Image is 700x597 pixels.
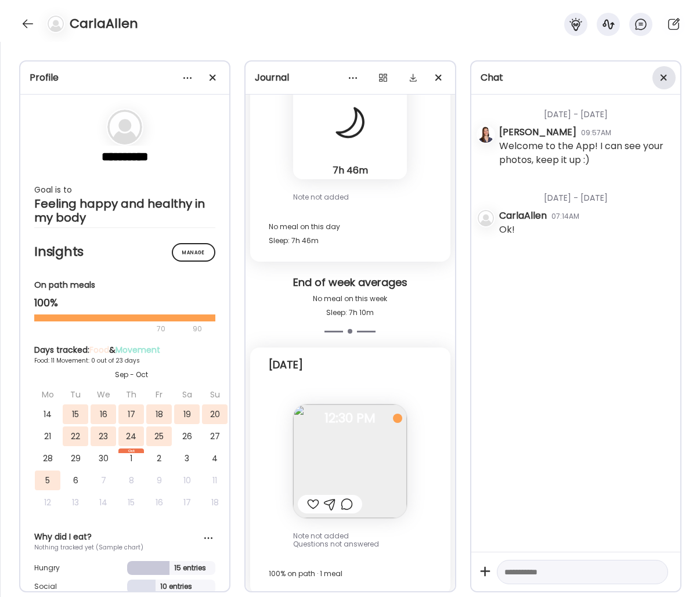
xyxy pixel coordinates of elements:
[174,426,200,446] div: 26
[63,493,88,512] div: 13
[174,448,200,468] div: 3
[478,126,494,143] img: avatars%2FI7glDmu294XZYZYHk6UXYoQIUhT2
[202,385,228,404] div: Su
[160,580,192,594] div: 10 entries
[269,358,431,372] div: [DATE]
[35,426,60,446] div: 21
[35,448,60,468] div: 28
[34,279,215,291] div: On path meals
[499,95,671,125] div: [DATE] - [DATE]
[118,448,144,468] div: 1
[298,164,402,176] div: 7h 46m
[174,385,200,404] div: Sa
[174,561,206,575] div: 15 entries
[35,471,60,490] div: 5
[34,296,215,310] div: 100%
[34,197,215,225] div: Feeling happy and healthy in my body
[34,344,228,356] div: Days tracked: &
[35,493,60,512] div: 12
[551,211,579,222] div: 07:14AM
[63,448,88,468] div: 29
[34,243,215,260] h2: Insights
[30,71,220,85] div: Profile
[146,493,172,512] div: 16
[91,385,116,404] div: We
[91,471,116,490] div: 7
[146,404,172,424] div: 18
[48,16,64,32] img: bg-avatar-default.svg
[146,471,172,490] div: 9
[293,404,407,518] img: images%2FPNpV7F6dRaXHckgRrS5x9guCJxV2%2FbSa1bToLluYWyHt1P6Bo%2FMUBx9Suno2oMv9i6GCjS_240
[35,404,60,424] div: 14
[174,471,200,490] div: 10
[499,178,671,209] div: [DATE] - [DATE]
[118,493,144,512] div: 15
[116,344,160,356] span: Movement
[118,471,144,490] div: 8
[34,531,215,543] div: Why did I eat?
[34,561,122,575] div: Hungry
[192,322,203,336] div: 90
[91,426,116,446] div: 23
[34,356,228,365] div: Food: 11 Movement: 0 out of 23 days
[202,493,228,512] div: 18
[34,580,122,594] div: Social
[118,448,144,453] div: Oct
[255,276,445,292] div: End of week averages
[70,15,138,33] h4: CarlaAllen
[34,322,189,336] div: 70
[481,71,671,85] div: Chat
[202,471,228,490] div: 11
[293,413,407,424] span: 12:30 PM
[499,223,515,237] div: Ok!
[202,448,228,468] div: 4
[118,426,144,446] div: 24
[146,426,172,446] div: 25
[581,128,611,138] div: 09:57AM
[255,71,445,85] div: Journal
[91,404,116,424] div: 16
[202,404,228,424] div: 20
[63,471,88,490] div: 6
[146,385,172,404] div: Fr
[35,385,60,404] div: Mo
[107,110,142,144] img: bg-avatar-default.svg
[478,210,494,226] img: bg-avatar-default.svg
[269,220,431,248] div: No meal on this day Sleep: 7h 46m
[91,448,116,468] div: 30
[293,531,349,541] span: Note not added
[499,209,547,223] div: CarlaAllen
[118,385,144,404] div: Th
[269,567,431,581] div: 100% on path · 1 meal
[63,385,88,404] div: Tu
[293,192,349,202] span: Note not added
[63,426,88,446] div: 22
[89,344,109,356] span: Food
[34,183,215,197] div: Goal is to
[34,370,228,380] div: Sep - Oct
[202,426,228,446] div: 27
[146,448,172,468] div: 2
[499,125,576,139] div: [PERSON_NAME]
[174,404,200,424] div: 19
[63,404,88,424] div: 15
[34,543,215,552] div: Nothing tracked yet (Sample chart)
[293,539,379,549] span: Questions not answered
[174,493,200,512] div: 17
[91,493,116,512] div: 14
[172,243,215,262] div: Manage
[118,404,144,424] div: 17
[499,139,671,167] div: Welcome to the App! I can see your photos, keep it up :)
[255,292,445,320] div: No meal on this week Sleep: 7h 10m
